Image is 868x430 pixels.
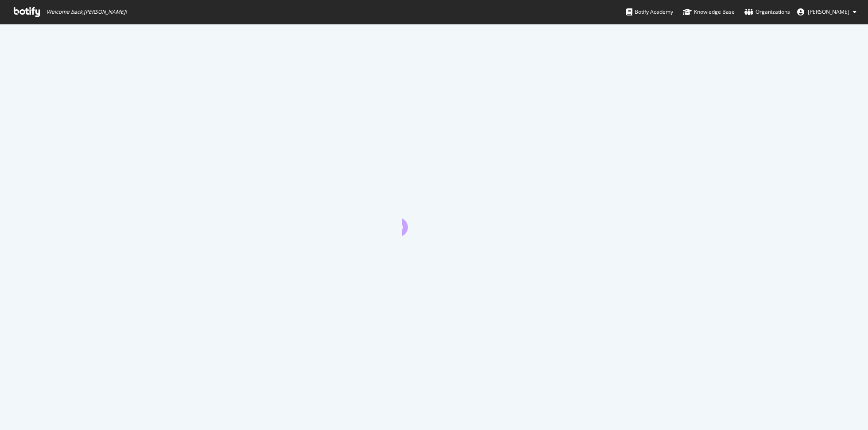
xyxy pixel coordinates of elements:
span: Welcome back, [PERSON_NAME] ! [46,8,127,15]
div: Knowledge Base [683,8,735,16]
div: Organizations [744,8,790,16]
div: animation [402,204,466,236]
button: [PERSON_NAME] [790,5,864,19]
span: Stephanie Brown [808,8,849,15]
div: Botify Academy [626,8,673,16]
